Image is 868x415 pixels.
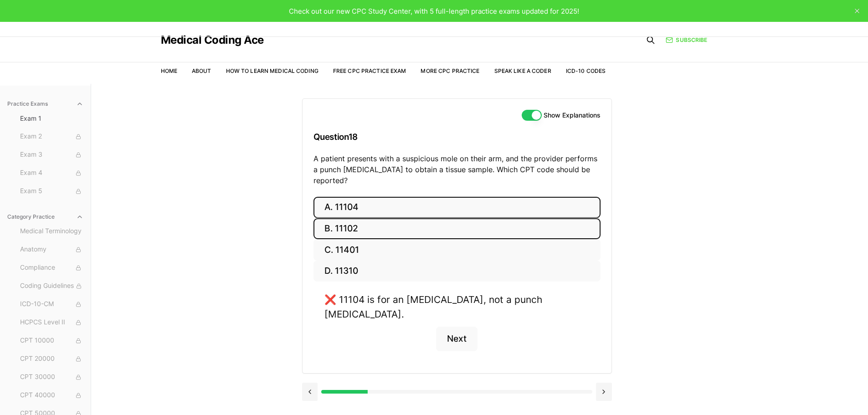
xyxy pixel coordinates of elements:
a: Free CPC Practice Exam [333,67,406,74]
button: Exam 4 [16,166,87,180]
a: How to Learn Medical Coding [226,67,318,74]
span: ICD-10-CM [20,299,83,309]
h3: Question 18 [313,123,601,150]
button: Exam 5 [16,184,87,199]
button: Medical Terminology [16,224,87,239]
a: Speak Like a Coder [494,67,551,74]
button: CPT 30000 [16,370,87,384]
p: A patient presents with a suspicious mole on their arm, and the provider performs a punch [MEDICA... [313,153,601,186]
button: Compliance [16,261,87,275]
span: Check out our new CPC Study Center, with 5 full-length practice exams updated for 2025! [289,7,579,15]
a: ICD-10 Codes [566,67,606,74]
button: close [850,4,864,18]
span: HCPCS Level II [20,318,83,328]
button: A. 11104 [313,197,601,218]
span: Compliance [20,263,83,273]
button: Coding Guidelines [16,279,87,293]
span: CPT 40000 [20,390,83,400]
span: Exam 5 [20,186,83,196]
span: Anatomy [20,245,83,255]
span: CPT 30000 [20,372,83,382]
button: Category Practice [4,210,87,224]
button: HCPCS Level II [16,315,87,330]
a: Subscribe [666,36,707,44]
button: B. 11102 [313,218,601,240]
button: Anatomy [16,242,87,257]
div: ❌ 11104 is for an [MEDICAL_DATA], not a punch [MEDICAL_DATA]. [324,292,590,321]
button: Practice Exams [4,97,87,111]
label: Show Explanations [544,112,601,118]
button: ICD-10-CM [16,297,87,312]
button: CPT 20000 [16,352,87,366]
span: Medical Terminology [20,226,83,236]
a: More CPC Practice [421,67,479,74]
span: Coding Guidelines [20,281,83,291]
a: Home [161,67,177,74]
button: Exam 1 [16,111,87,126]
span: CPT 20000 [20,354,83,364]
button: Next [436,327,478,351]
span: Exam 3 [20,150,83,160]
button: Exam 2 [16,129,87,144]
a: About [192,67,211,74]
span: Exam 4 [20,168,83,178]
button: CPT 10000 [16,333,87,348]
button: C. 11401 [313,239,601,261]
button: D. 11310 [313,261,601,282]
a: Medical Coding Ace [161,35,264,46]
button: CPT 40000 [16,388,87,403]
button: Exam 3 [16,148,87,162]
span: Exam 1 [20,114,83,123]
span: CPT 10000 [20,336,83,346]
span: Exam 2 [20,132,83,142]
